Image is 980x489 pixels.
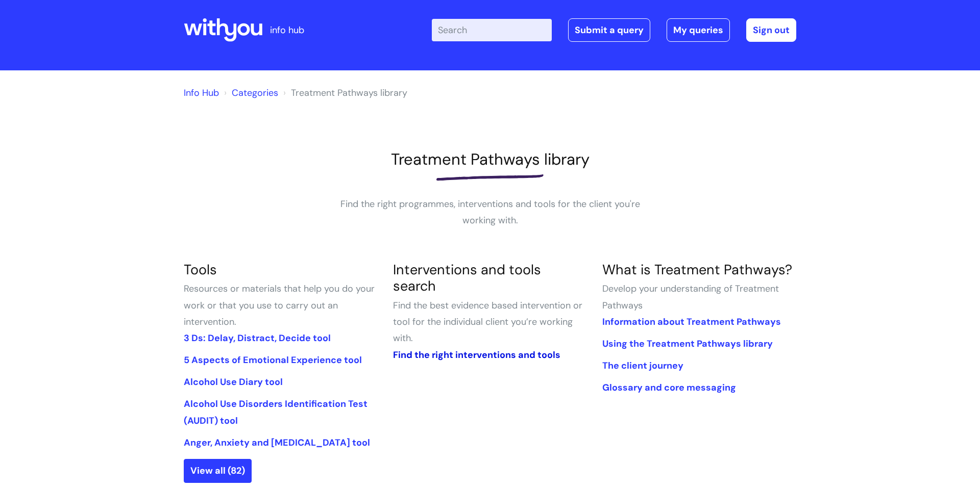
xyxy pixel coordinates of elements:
a: Sign out [746,18,796,42]
a: The client journey [602,359,683,372]
p: Find the right programmes, interventions and tools for the client you're working with. [337,196,643,229]
a: Alcohol Use Disorders Identification Test (AUDIT) tool [184,398,367,426]
span: Resources or materials that help you do your work or that you use to carry out an intervention. [184,282,375,328]
a: Categories [232,87,278,99]
a: My queries [667,18,730,42]
a: 3 Ds: Delay, Distract, Decide tool [184,332,331,344]
a: 5 Aspects of Emotional Experience tool [184,354,362,366]
a: Interventions and tools search [393,261,541,295]
span: Find the best evidence based intervention or tool for the individual client you’re working with. [393,299,582,345]
span: Develop your understanding of Treatment Pathways [602,282,779,311]
a: Alcohol Use Diary tool [184,376,283,388]
a: Anger, Anxiety and [MEDICAL_DATA] tool [184,436,370,449]
input: Search [432,19,552,41]
p: info hub [270,22,304,38]
li: Solution home [222,85,278,101]
a: What is Treatment Pathways? [602,261,792,278]
a: Using the Treatment Pathways library [602,338,773,350]
a: Glossary and core messaging [602,381,736,394]
a: Information about Treatment Pathways [602,316,781,328]
a: Tools [184,261,217,278]
a: Find the right interventions and tools [393,349,560,361]
div: | - [432,18,796,42]
a: Info Hub [184,87,219,99]
a: View all (82) [184,459,252,482]
a: Submit a query [568,18,650,42]
li: Treatment Pathways library [281,85,407,101]
h1: Treatment Pathways library [184,150,796,169]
